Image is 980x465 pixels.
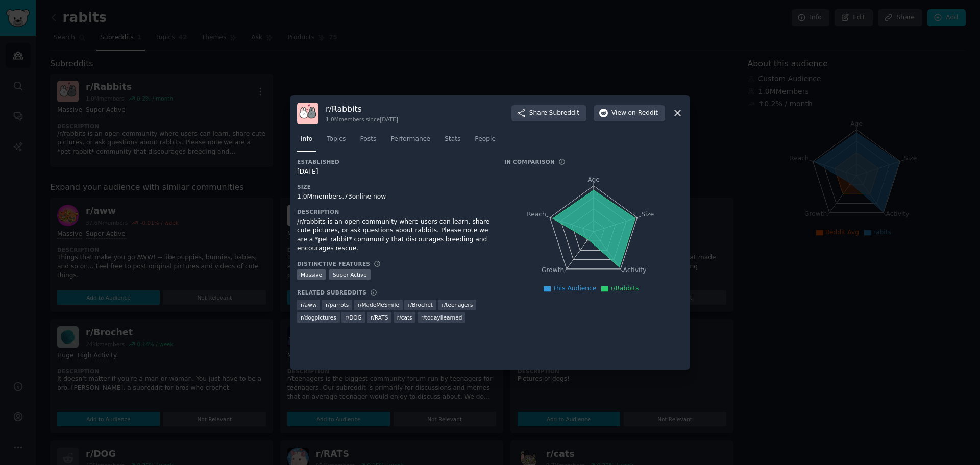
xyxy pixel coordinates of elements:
[345,314,361,321] span: r/ DOG
[529,109,579,118] span: Share
[358,301,399,308] span: r/ MadeMeSmile
[587,176,600,183] tspan: Age
[326,116,398,123] div: 1.0M members since [DATE]
[641,210,654,217] tspan: Size
[297,167,490,177] div: [DATE]
[356,131,380,152] a: Posts
[623,266,647,274] tspan: Activity
[297,269,326,280] div: Massive
[594,105,665,121] button: Viewon Reddit
[297,192,490,202] div: 1.0M members, 73 online now
[553,285,597,292] span: This Audience
[297,260,370,267] h3: Distinctive Features
[441,131,464,152] a: Stats
[387,131,434,152] a: Performance
[371,314,388,321] span: r/ RATS
[360,135,376,144] span: Posts
[471,131,499,152] a: People
[301,135,312,144] span: Info
[542,266,564,274] tspan: Growth
[327,135,346,144] span: Topics
[326,301,349,308] span: r/ parrots
[297,289,366,296] h3: Related Subreddits
[397,314,412,321] span: r/ cats
[610,285,639,292] span: r/Rabbits
[297,103,318,124] img: Rabbits
[408,301,433,308] span: r/ Brochet
[297,131,316,152] a: Info
[297,158,490,165] h3: Established
[475,135,496,144] span: People
[527,210,546,217] tspan: Reach
[421,314,462,321] span: r/ todayilearned
[323,131,349,152] a: Topics
[326,104,398,114] h3: r/ Rabbits
[628,109,658,118] span: on Reddit
[611,109,658,118] span: View
[511,105,586,121] button: ShareSubreddit
[301,301,316,308] span: r/ aww
[445,135,460,144] span: Stats
[504,158,555,165] h3: In Comparison
[390,135,430,144] span: Performance
[297,217,490,253] div: /r/rabbits is an open community where users can learn, share cute pictures, or ask questions abou...
[301,314,336,321] span: r/ dogpictures
[329,269,371,280] div: Super Active
[442,301,473,308] span: r/ teenagers
[297,208,490,215] h3: Description
[549,109,579,118] span: Subreddit
[297,183,490,190] h3: Size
